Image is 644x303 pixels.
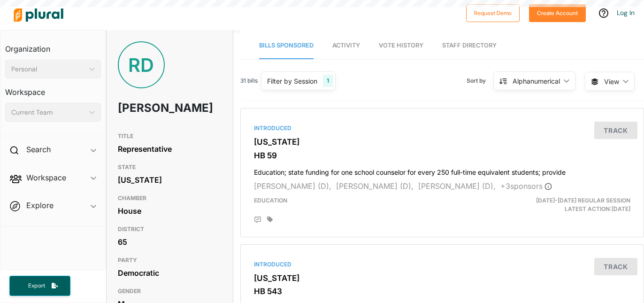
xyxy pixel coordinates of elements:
[254,216,261,224] div: Add Position Statement
[466,8,520,17] a: Request Demo
[118,266,222,280] div: Democratic
[379,32,423,59] a: Vote History
[529,4,586,22] button: Create Account
[467,77,493,85] span: Sort by
[418,181,496,191] span: [PERSON_NAME] (D),
[254,197,287,204] span: Education
[118,41,165,88] div: RD
[118,173,222,187] div: [US_STATE]
[118,255,222,266] h3: PARTY
[26,144,51,155] h2: Search
[254,287,630,296] h3: HB 543
[118,131,222,142] h3: TITLE
[5,78,101,99] h3: Workspace
[118,162,222,173] h3: STATE
[594,122,637,139] button: Track
[267,76,317,86] div: Filter by Session
[118,235,222,249] div: 65
[336,181,414,191] span: [PERSON_NAME] (D),
[267,216,273,223] div: Add tags
[9,276,70,296] button: Export
[254,137,630,147] h3: [US_STATE]
[118,193,222,204] h3: CHAMBER
[254,260,630,269] div: Introduced
[118,224,222,235] h3: DISTRICT
[529,8,586,17] a: Create Account
[254,124,630,132] div: Introduced
[240,77,258,85] span: 31 bills
[118,94,180,122] h1: [PERSON_NAME]
[259,32,314,59] a: Bills Sponsored
[254,164,630,177] h4: Education; state funding for one school counselor for every 250 full-time equivalent students; pr...
[332,32,360,59] a: Activity
[118,286,222,297] h3: GENDER
[254,181,331,191] span: [PERSON_NAME] (D),
[379,42,423,49] span: Vote History
[332,42,360,49] span: Activity
[323,75,333,87] div: 1
[513,76,560,86] div: Alphanumerical
[617,8,635,17] a: Log In
[466,4,520,22] button: Request Demo
[118,204,222,218] div: House
[11,108,85,117] div: Current Team
[5,35,101,56] h3: Organization
[118,142,222,156] div: Representative
[254,151,630,160] h3: HB 59
[604,77,619,86] span: View
[22,282,52,290] span: Export
[254,273,630,283] h3: [US_STATE]
[442,32,497,59] a: Staff Directory
[11,64,85,74] div: Personal
[500,181,552,191] span: + 3 sponsor s
[536,197,630,204] span: [DATE]-[DATE] Regular Session
[594,258,637,275] button: Track
[507,196,637,213] div: Latest Action: [DATE]
[259,42,314,49] span: Bills Sponsored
